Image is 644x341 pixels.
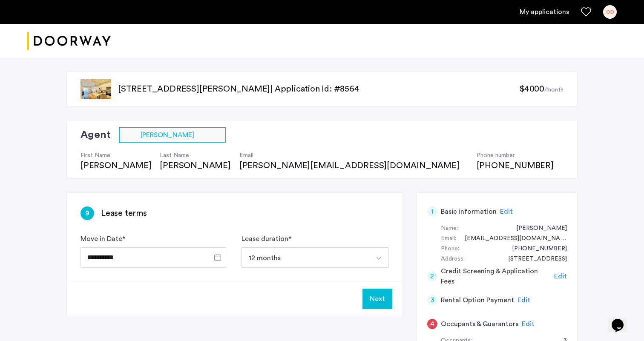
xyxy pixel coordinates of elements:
[241,247,369,268] button: Select option
[441,234,456,244] div: Email:
[519,85,544,93] span: $4000
[239,151,468,160] h4: Email
[368,247,389,268] button: Select option
[27,25,111,57] a: Cazamio logo
[160,160,230,172] div: [PERSON_NAME]
[80,127,111,143] h2: Agent
[554,273,567,280] span: Edit
[241,234,291,244] label: Lease duration *
[603,5,617,19] div: OD
[544,87,563,93] sub: /month
[213,252,223,262] button: Open calendar
[80,151,151,160] h4: First Name
[80,234,125,244] label: Move in Date *
[520,7,569,17] a: My application
[441,266,551,287] h5: Credit Screening & Application Fees
[441,319,518,329] h5: Occupants & Guarantors
[608,307,635,332] iframe: chat widget
[441,224,458,234] div: Name:
[477,160,554,172] div: [PHONE_NUMBER]
[375,255,382,262] img: arrow
[101,207,147,219] h3: Lease terms
[239,160,468,172] div: [PERSON_NAME][EMAIL_ADDRESS][DOMAIN_NAME]
[362,289,392,309] button: Next
[581,7,591,17] a: Favorites
[441,206,497,217] h5: Basic information
[80,79,111,99] img: apartment
[427,271,437,281] div: 2
[441,295,514,305] h5: Rental Option Payment
[500,254,567,264] div: 744 Bushwick Avenue, #Apartment 3
[500,208,513,215] span: Edit
[441,254,465,264] div: Address:
[508,224,567,234] div: Olivia Davis
[27,25,111,57] img: logo
[456,234,567,244] div: olidavis26@gmail.com
[477,151,554,160] h4: Phone number
[160,151,230,160] h4: Last Name
[427,206,437,217] div: 1
[503,244,567,254] div: +15166801643
[522,321,535,327] span: Edit
[118,83,519,95] p: [STREET_ADDRESS][PERSON_NAME] | Application Id: #8564
[427,319,437,329] div: 4
[427,295,437,305] div: 3
[441,244,459,254] div: Phone:
[80,206,94,220] div: 9
[80,160,151,172] div: [PERSON_NAME]
[517,297,530,304] span: Edit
